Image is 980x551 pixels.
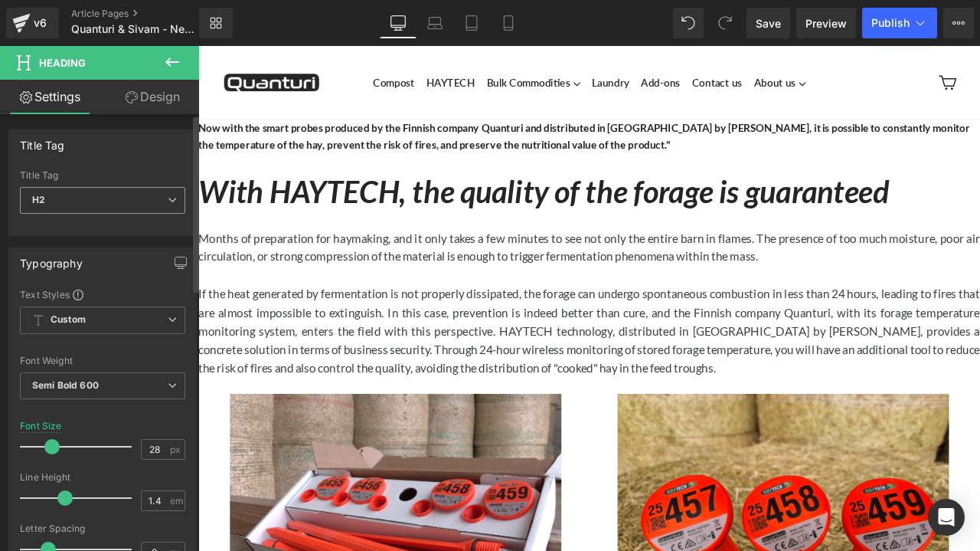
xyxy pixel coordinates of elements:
span: Publish [871,17,910,29]
b: H2 [32,194,45,205]
button: Undo [673,8,704,38]
a: Tablet [453,8,490,38]
div: Typography [20,248,83,270]
span: em [170,496,183,506]
a: New Library [199,8,233,38]
a: Laundry [461,28,517,59]
div: Text Styles [20,288,185,300]
a: Compost [201,28,263,59]
a: Contact us [580,28,651,59]
a: Article Pages [71,8,224,20]
div: Title Tag [20,170,185,181]
button: Publish [862,8,937,38]
a: v6 [6,8,59,38]
a: Desktop [380,8,416,38]
a: About us [653,28,726,59]
a: HAYTECH [265,28,334,59]
span: Preview [805,15,847,31]
div: Font Size [20,421,62,431]
div: Font Weight [20,356,185,366]
div: Line Height [20,472,185,483]
span: Heading [39,57,86,69]
button: Redo [710,8,740,38]
a: Bulk Commodities [336,28,459,59]
div: Title Tag [20,130,65,152]
a: Design [103,80,202,114]
ul: Primary [201,28,726,59]
b: Semi Bold 600 [32,379,99,391]
div: Open Intercom Messenger [928,499,965,536]
span: px [170,444,183,454]
a: Preview [796,8,856,38]
span: Save [756,15,781,31]
div: v6 [31,13,50,33]
a: Laptop [416,8,453,38]
button: More [943,8,974,38]
a: Add-ons [519,28,577,59]
a: Mobile [490,8,527,38]
div: Letter Spacing [20,523,185,534]
span: Quanturi & Sivam - New products on Display [71,23,195,35]
b: Custom [51,313,86,326]
img: Quanturi [31,33,143,54]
